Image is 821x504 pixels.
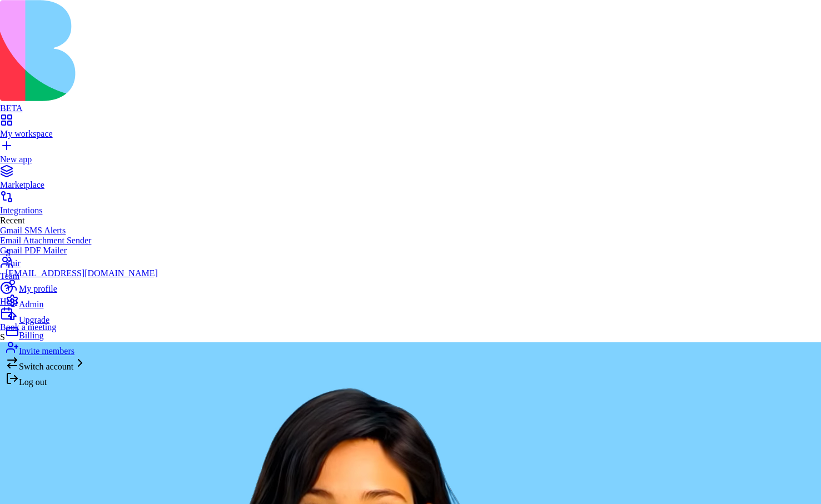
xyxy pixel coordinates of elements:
[19,315,49,325] span: Upgrade
[19,346,74,356] span: Invite members
[19,284,57,293] span: My profile
[6,268,158,278] div: [EMAIL_ADDRESS][DOMAIN_NAME]
[6,325,158,341] a: Billing
[19,362,73,371] span: Switch account
[6,258,158,268] div: Shir
[6,294,158,310] a: Admin
[6,341,158,356] a: Invite members
[19,300,43,309] span: Admin
[19,331,43,340] span: Billing
[6,248,11,258] span: S
[6,278,158,294] a: My profile
[6,248,158,278] a: SShir[EMAIL_ADDRESS][DOMAIN_NAME]
[19,377,47,387] span: Log out
[6,310,158,325] a: Upgrade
